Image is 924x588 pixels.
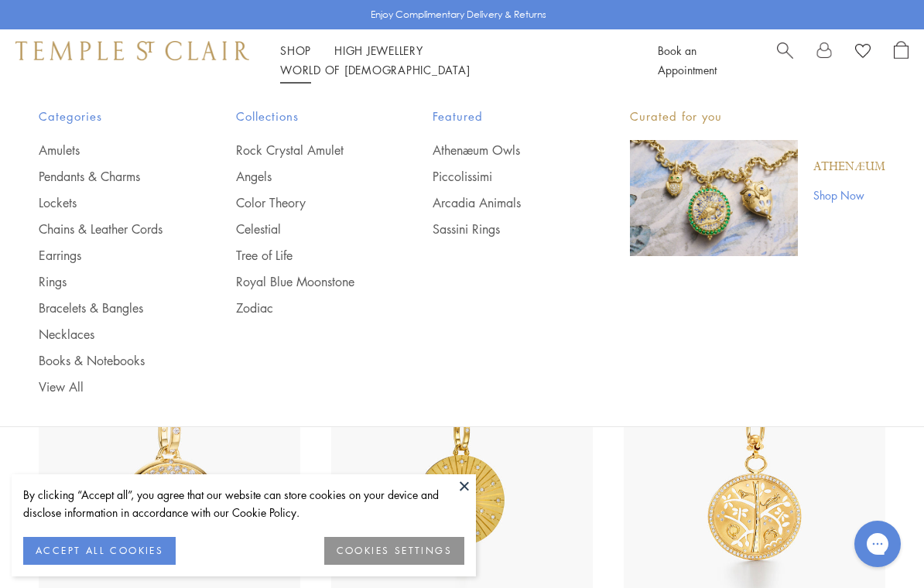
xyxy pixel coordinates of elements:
[39,247,174,264] a: Earrings
[236,220,371,238] a: Celestial
[39,194,174,211] a: Lockets
[433,142,568,159] a: Athenæum Owls
[39,142,174,159] a: Amulets
[39,220,174,238] a: Chains & Leather Cords
[23,537,176,565] button: ACCEPT ALL COOKIES
[630,107,885,126] p: Curated for you
[280,62,470,77] a: World of [DEMOGRAPHIC_DATA]World of [DEMOGRAPHIC_DATA]
[813,186,885,203] a: Shop Now
[236,247,371,264] a: Tree of Life
[813,159,885,176] a: Athenæum
[658,43,717,77] a: Book an Appointment
[39,352,174,369] a: Books & Notebooks
[39,326,174,343] a: Necklaces
[280,43,311,58] a: ShopShop
[855,41,871,64] a: View Wishlist
[433,194,568,211] a: Arcadia Animals
[39,299,174,316] a: Bracelets & Bangles
[371,7,546,22] p: Enjoy Complimentary Delivery & Returns
[894,41,909,80] a: Open Shopping Bag
[236,194,371,211] a: Color Theory
[236,168,371,185] a: Angels
[777,41,793,80] a: Search
[847,515,909,573] iframe: Gorgias live chat messenger
[236,299,371,316] a: Zodiac
[39,168,174,185] a: Pendants & Charms
[15,41,249,60] img: Temple St. Clair
[236,142,371,159] a: Rock Crystal Amulet
[324,537,464,565] button: COOKIES SETTINGS
[23,486,464,521] div: By clicking “Accept all”, you agree that our website can store cookies on your device and disclos...
[280,41,623,80] nav: Main navigation
[236,273,371,290] a: Royal Blue Moonstone
[39,107,174,126] span: Categories
[433,220,568,238] a: Sassini Rings
[236,107,371,126] span: Collections
[39,273,174,290] a: Rings
[39,378,174,395] a: View All
[334,43,423,58] a: High JewelleryHigh Jewellery
[433,107,568,126] span: Featured
[433,168,568,185] a: Piccolissimi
